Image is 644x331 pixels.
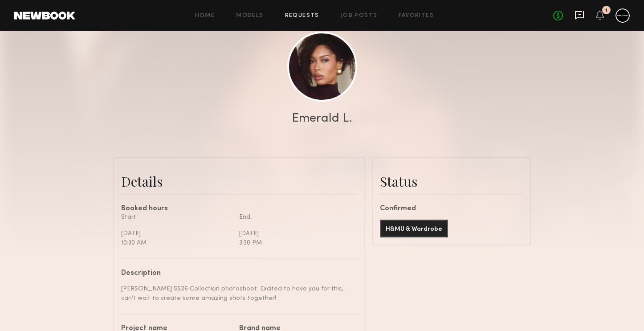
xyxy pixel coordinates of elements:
div: [DATE] [239,229,351,238]
div: Description [121,270,351,277]
div: Confirmed [380,205,523,212]
div: [DATE] [121,229,232,238]
a: Job Posts [341,13,378,19]
a: Requests [285,13,319,19]
div: [PERSON_NAME] SS26 Collection photoshoot. Excited to have you for this, can’t wait to create some... [121,284,351,303]
a: Models [236,13,263,19]
div: Booked hours [121,205,357,212]
div: Status [380,172,523,190]
div: 10:30 AM [121,238,232,248]
div: Emerald L. [292,112,352,125]
div: 3:30 PM [239,238,351,248]
div: Details [121,172,357,190]
a: Home [195,13,215,19]
div: End: [239,212,351,222]
button: H&MU & Wardrobe [380,220,448,237]
div: 1 [605,8,607,13]
div: Start: [121,212,232,222]
a: Favorites [399,13,434,19]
